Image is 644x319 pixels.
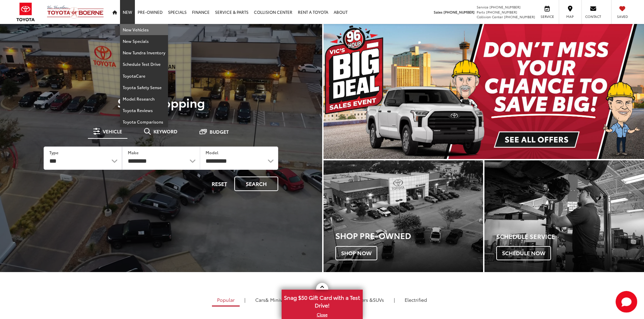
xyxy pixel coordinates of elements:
span: [PHONE_NUMBER] [486,9,517,15]
a: Schedule Test Drive [120,58,168,70]
span: Service [540,14,555,19]
span: [PHONE_NUMBER] [490,4,521,9]
a: Toyota Reviews [120,105,168,116]
span: Schedule Now [496,246,551,260]
a: Toyota Comparisons [120,116,168,127]
span: Collision Center [477,14,503,19]
button: Search [234,177,278,191]
a: Schedule Service Schedule Now [484,160,644,272]
a: Toyota Safety Sense [120,82,168,93]
span: [PHONE_NUMBER] [504,14,535,19]
svg: Start Chat [616,291,637,313]
span: [PHONE_NUMBER] [444,9,475,15]
span: Shop Now [335,246,377,260]
h4: Schedule Service [496,233,644,240]
span: Contact [585,14,601,19]
label: Type [49,150,58,155]
a: New Vehicles [120,24,168,35]
a: New Specials [120,35,168,47]
span: Snag $50 Gift Card with a Test Drive! [282,290,362,311]
p: Start Shopping [28,96,294,109]
div: Toyota [324,160,483,272]
li: | [243,296,247,303]
button: Toggle Chat Window [616,291,637,313]
span: Vehicle [103,129,122,134]
span: Map [563,14,577,19]
a: Cars [250,294,293,305]
a: Shop Pre-Owned Shop Now [324,160,483,272]
a: New Tundra Inventory [120,47,168,58]
label: Make [128,150,139,155]
div: Toyota [484,160,644,272]
a: Model Research [120,93,168,105]
label: Model [206,150,218,155]
a: Popular [212,294,240,307]
button: Reset [206,177,233,191]
span: Service [477,4,488,9]
li: | [392,296,397,303]
span: Saved [615,14,630,19]
a: ToyotaCare [120,70,168,82]
span: Budget [210,129,229,134]
span: Keyword [153,129,177,134]
img: Vic Vaughan Toyota of Boerne [47,5,104,19]
span: Sales [434,9,443,15]
a: SUVs [338,294,389,305]
h3: Shop Pre-Owned [335,231,483,240]
span: & Minivan [265,296,288,303]
a: Electrified [400,294,432,305]
span: Parts [477,9,485,15]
